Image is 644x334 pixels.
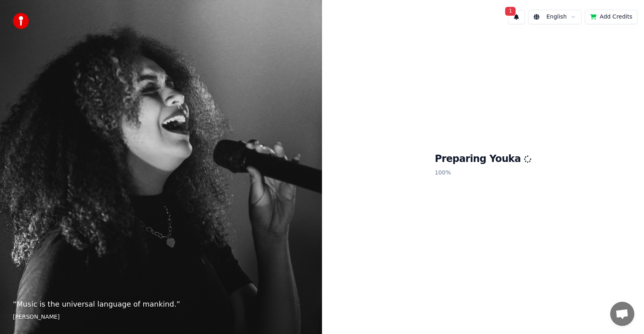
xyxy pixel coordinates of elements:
p: “ Music is the universal language of mankind. ” [13,299,309,310]
button: 1 [508,10,525,24]
footer: [PERSON_NAME] [13,313,309,321]
div: Open chat [610,302,634,326]
h1: Preparing Youka [435,153,531,166]
span: 1 [505,7,516,16]
img: youka [13,13,29,29]
button: Add Credits [585,10,638,24]
p: 100 % [435,166,531,180]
